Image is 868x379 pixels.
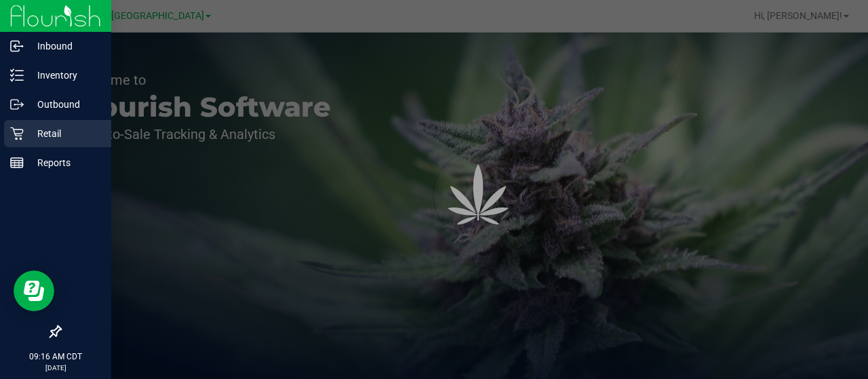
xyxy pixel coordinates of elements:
[10,98,24,111] inline-svg: Outbound
[10,127,24,140] inline-svg: Retail
[14,271,54,311] iframe: Resource center
[10,68,24,82] inline-svg: Inventory
[24,96,105,113] p: Outbound
[6,363,105,373] p: [DATE]
[24,125,105,142] p: Retail
[10,156,24,169] inline-svg: Reports
[10,39,24,53] inline-svg: Inbound
[6,351,105,363] p: 09:16 AM CDT
[24,155,105,171] p: Reports
[24,38,105,54] p: Inbound
[24,67,105,83] p: Inventory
